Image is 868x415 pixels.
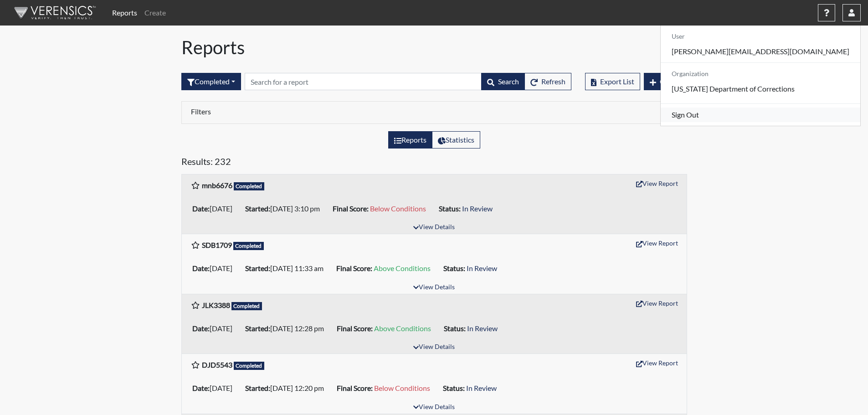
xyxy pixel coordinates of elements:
[661,44,860,59] a: [PERSON_NAME][EMAIL_ADDRESS][DOMAIN_NAME]
[181,73,241,90] button: Completed
[409,401,459,414] button: View Details
[241,321,333,336] li: [DATE] 12:28 pm
[202,241,232,249] b: SDB1709
[409,282,459,294] button: View Details
[336,264,372,272] b: Final Score:
[661,29,860,44] h6: User
[189,321,241,336] li: [DATE]
[189,381,241,395] li: [DATE]
[192,264,210,272] b: Date:
[661,82,860,96] p: [US_STATE] Department of Corrections
[234,362,265,370] span: Completed
[245,324,270,333] b: Started:
[231,302,262,310] span: Completed
[202,301,230,309] b: JLK3388
[481,73,525,90] button: Search
[189,201,241,216] li: [DATE]
[524,73,571,90] button: Refresh
[192,324,210,333] b: Date:
[241,381,333,395] li: [DATE] 12:20 pm
[466,384,497,392] span: In Review
[432,131,480,149] label: View statistics about completed interviews
[233,242,264,250] span: Completed
[600,77,634,86] span: Export List
[498,77,519,86] span: Search
[184,107,684,118] div: Click to expand/collapse filters
[245,204,270,213] b: Started:
[192,384,210,392] b: Date:
[191,107,427,116] h6: Filters
[245,73,482,90] input: Search by Registration ID, Interview Number, or Investigation Name.
[192,204,210,213] b: Date:
[462,204,493,213] span: In Review
[245,264,270,272] b: Started:
[181,156,687,170] h5: Results: 232
[632,236,682,250] button: View Report
[443,264,465,272] b: Status:
[409,221,459,234] button: View Details
[467,264,497,272] span: In Review
[661,108,860,122] a: Sign Out
[241,261,333,276] li: [DATE] 11:33 am
[181,73,241,90] div: Filter by interview status
[632,356,682,370] button: View Report
[374,264,431,272] span: Above Conditions
[388,131,432,149] label: View the list of reports
[234,182,265,190] span: Completed
[443,384,465,392] b: Status:
[632,176,682,190] button: View Report
[202,360,232,369] b: DJD5543
[541,77,565,86] span: Refresh
[632,296,682,310] button: View Report
[245,384,270,392] b: Started:
[202,181,232,190] b: mnb6676
[108,4,141,22] a: Reports
[189,261,241,276] li: [DATE]
[374,384,430,392] span: Below Conditions
[370,204,426,213] span: Below Conditions
[644,73,687,90] button: Create
[409,341,459,354] button: View Details
[241,201,329,216] li: [DATE] 3:10 pm
[337,384,373,392] b: Final Score:
[585,73,640,90] button: Export List
[660,77,681,86] span: Create
[333,204,369,213] b: Final Score:
[444,324,466,333] b: Status:
[337,324,373,333] b: Final Score:
[439,204,461,213] b: Status:
[661,67,860,82] h6: Organization
[374,324,431,333] span: Above Conditions
[467,324,498,333] span: In Review
[141,4,169,22] a: Create
[181,36,687,58] h1: Reports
